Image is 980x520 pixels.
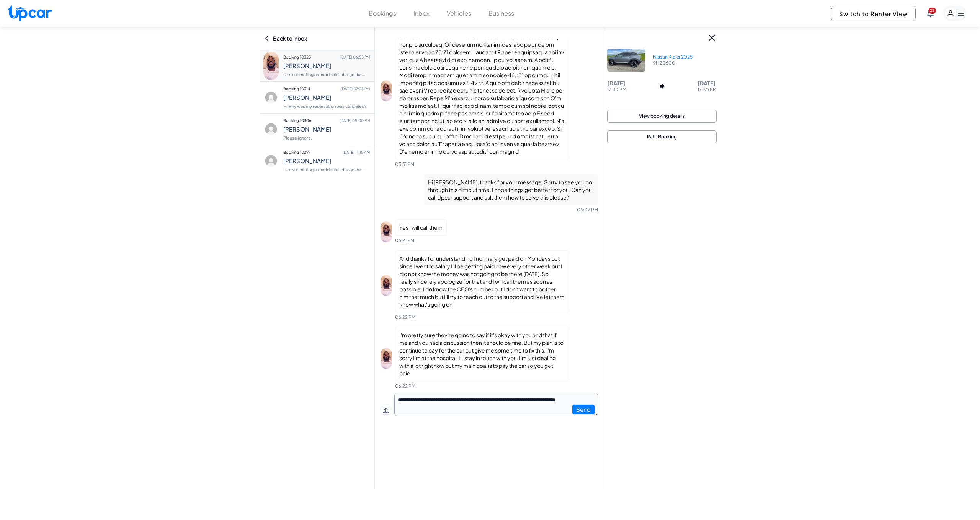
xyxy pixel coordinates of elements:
button: Send [572,404,595,415]
span: [DATE] 11:15 AM [343,147,370,158]
img: profile [381,348,392,369]
p: Please ignore. [283,133,370,143]
p: [DATE] [697,79,717,87]
span: 06:07 PM [577,207,598,213]
img: profile [381,221,392,242]
span: [DATE] 06:53 PM [340,52,370,62]
span: 06:22 PM [395,383,415,389]
img: profile [263,122,279,137]
p: [DATE] [607,79,626,87]
img: Car Image [607,49,645,71]
button: View booking details [607,110,717,123]
p: And thanks for understanding I normally get paid on Mondays but since I went to salary I'll be ge... [395,250,569,312]
p: Hi why was my reservation was canceled? [283,101,370,112]
p: Booking 10325 [283,52,370,62]
p: I am submitting an incidental charge dur... [283,164,370,175]
h4: [PERSON_NAME] [283,158,370,164]
p: L ip dolorsita con adip elitseddoeius tempo inc. U lab et dol magnaal en admini veniamq nostrud. ... [395,13,569,159]
button: Inbox [413,9,430,18]
img: profile [381,80,392,101]
h4: [PERSON_NAME] [283,62,370,69]
span: You have new notifications [928,8,936,14]
span: 05:31 PM [395,161,414,167]
p: 17:30 PM [607,87,626,93]
p: Hi [PERSON_NAME], thanks for your message. Sorry to see you go through this difficult time. I hop... [424,174,598,205]
span: 06:21 PM [395,237,414,243]
p: 17:30 PM [697,87,717,93]
div: Back to inbox [264,27,371,50]
p: Nissan Kicks 2025 [653,54,693,60]
p: Booking 10297 [283,147,370,158]
span: [DATE] 05:00 PM [340,115,370,126]
p: Yes I will call them [395,219,447,236]
span: [DATE] 07:23 PM [341,83,370,94]
img: profile [263,153,279,169]
p: Booking 10314 [283,83,370,94]
button: Vehicles [447,9,471,18]
p: 9MZC600 [653,60,693,66]
h4: [PERSON_NAME] [283,94,370,101]
button: Business [488,9,514,18]
button: Bookings [369,9,396,18]
h4: [PERSON_NAME] [283,126,370,133]
img: profile [263,52,279,80]
img: profile [381,275,392,296]
button: Rate Booking [607,130,717,143]
p: I am submitting an incidental charge dur... [283,69,370,80]
span: 06:22 PM [395,314,415,320]
img: profile [263,90,279,105]
button: Switch to Renter View [831,6,916,21]
p: Booking 10306 [283,115,370,126]
img: Upcar Logo [8,5,52,21]
p: I'm pretty sure they're going to say if it's okay with you and that if me and you had a discussio... [395,327,569,381]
